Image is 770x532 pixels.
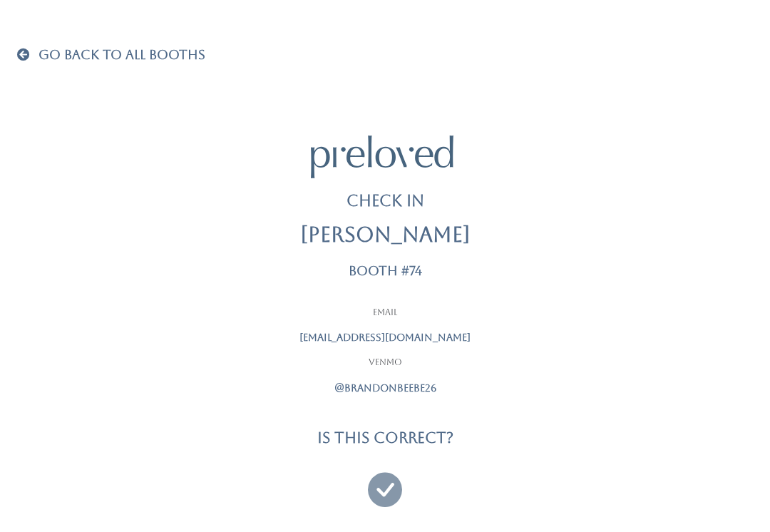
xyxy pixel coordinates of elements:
p: Booth #74 [349,264,422,278]
p: Check In [346,190,424,213]
h2: [PERSON_NAME] [300,224,471,247]
p: Email [207,307,563,319]
p: [EMAIL_ADDRESS][DOMAIN_NAME] [207,330,563,345]
a: Go Back To All Booths [17,48,205,63]
p: Venmo [207,357,563,369]
h4: Is this correct? [317,429,453,446]
img: preloved logo [311,135,453,178]
p: @brandonbeebe26 [207,381,563,396]
span: Go Back To All Booths [38,47,205,62]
